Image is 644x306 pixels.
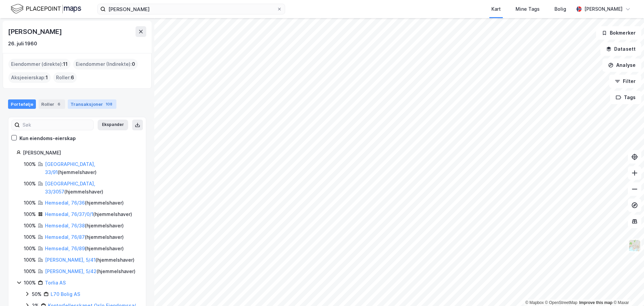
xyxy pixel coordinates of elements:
a: [PERSON_NAME], 5/41 [45,257,96,263]
input: Søk [20,120,93,130]
a: Hemsedal, 76/89 [45,246,85,251]
div: ( hjemmelshaver ) [45,160,138,176]
a: [GEOGRAPHIC_DATA], 33/3057 [45,181,95,194]
div: ( hjemmelshaver ) [45,210,132,218]
div: [PERSON_NAME] [23,149,138,157]
button: Analyse [602,58,641,72]
div: 108 [104,101,114,107]
div: 100% [24,233,36,241]
div: 50% [32,290,42,298]
div: 100% [24,267,36,275]
a: Improve this map [579,300,612,305]
div: ( hjemmelshaver ) [45,267,136,275]
div: ( hjemmelshaver ) [45,199,124,207]
input: Søk på adresse, matrikkel, gårdeiere, leietakere eller personer [106,4,277,14]
div: Bolig [554,5,566,13]
div: Roller : [53,72,77,83]
img: Z [628,239,641,252]
div: Transaksjoner [68,99,116,109]
div: 26. juli 1960 [8,40,37,48]
div: ( hjemmelshaver ) [45,233,124,241]
div: ( hjemmelshaver ) [45,180,138,196]
div: Eiendommer (Indirekte) : [73,59,138,70]
div: Mine Tags [516,5,540,13]
span: 11 [63,60,68,68]
a: Hemsedal, 76/87 [45,234,85,240]
a: Mapbox [525,300,544,305]
div: 100% [24,256,36,264]
div: [PERSON_NAME] [584,5,623,13]
div: Kun eiendoms-eierskap [19,134,76,142]
span: 0 [132,60,135,68]
a: [GEOGRAPHIC_DATA], 33/91 [45,161,95,175]
div: 100% [24,160,36,168]
div: Roller [39,99,65,109]
button: Tags [610,91,641,104]
button: Bokmerker [596,26,641,40]
button: Datasett [600,42,641,56]
div: 100% [24,245,36,253]
div: Portefølje [8,99,36,109]
div: [PERSON_NAME] [8,26,63,37]
div: ( hjemmelshaver ) [45,222,124,230]
span: 1 [46,74,48,82]
div: Aksjeeierskap : [8,72,51,83]
div: Eiendommer (direkte) : [8,59,70,70]
div: 6 [56,101,62,107]
button: Filter [609,75,641,88]
div: 100% [24,279,36,287]
div: 100% [24,199,36,207]
div: 100% [24,180,36,188]
img: logo.f888ab2527a4732fd821a326f86c7f29.svg [11,3,81,15]
a: Hemsedal, 76/38 [45,223,85,228]
a: Torlia AS [45,280,66,286]
a: Hemsedal, 76/36 [45,200,85,206]
a: OpenStreetMap [545,300,578,305]
a: Hemsedal, 76/37/0/1 [45,211,93,217]
button: Ekspander [98,120,128,130]
div: ( hjemmelshaver ) [45,256,135,264]
div: 100% [24,222,36,230]
a: L70 Bolig AS [51,291,80,297]
a: [PERSON_NAME], 5/42 [45,268,97,274]
div: ( hjemmelshaver ) [45,245,124,253]
iframe: Chat Widget [610,274,644,306]
div: 100% [24,210,36,218]
span: 6 [71,74,74,82]
div: Kart [491,5,501,13]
